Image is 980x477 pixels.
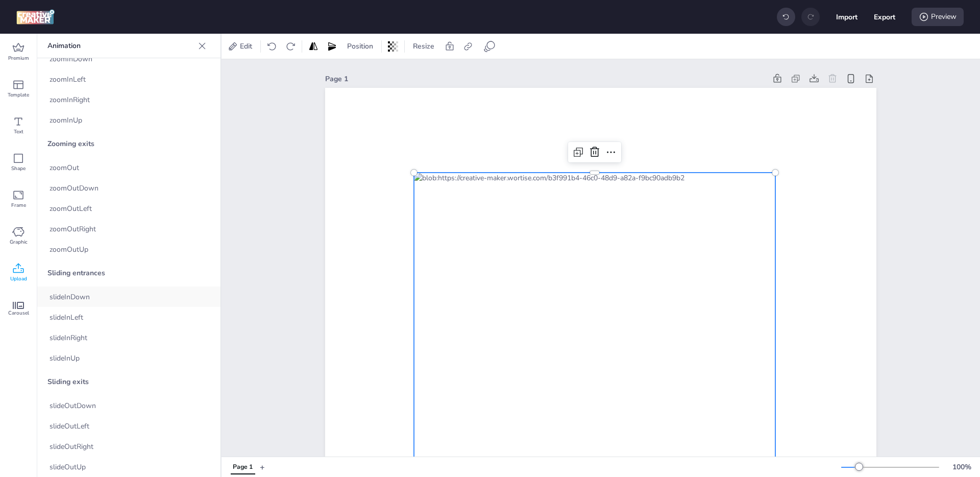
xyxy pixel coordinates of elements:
span: slideInUp [50,353,80,364]
span: slideOutDown [50,400,96,411]
div: Page 1 [325,74,766,84]
button: Import [836,6,857,28]
span: zoomOutLeft [50,203,92,214]
img: logo Creative Maker [16,9,55,25]
span: Premium [8,54,29,62]
span: slideOutRight [50,441,93,452]
span: Frame [11,201,26,209]
div: Tabs [226,458,260,476]
span: slideOutLeft [50,421,89,432]
div: Sliding exits [37,368,220,395]
span: slideInLeft [50,312,83,323]
span: zoomOutDown [50,183,99,194]
span: Resize [411,41,436,52]
span: Carousel [8,309,29,317]
div: Preview [912,8,964,26]
div: 100 % [949,462,974,472]
span: Template [8,91,29,99]
span: Upload [10,275,27,283]
span: Graphic [10,238,28,246]
span: zoomOut [50,162,79,173]
div: Zooming exits [37,130,220,157]
span: slideInRight [50,332,87,343]
span: Edit [238,41,254,52]
span: Position [345,41,375,52]
span: zoomOutUp [50,244,88,255]
span: zoomInLeft [50,74,86,85]
span: zoomInUp [50,115,82,126]
div: Page 1 [233,463,253,472]
button: + [260,458,265,476]
span: zoomOutRight [50,224,96,234]
p: Animation [47,34,194,58]
span: slideInDown [50,292,90,302]
span: zoomInRight [50,94,90,105]
span: Shape [11,164,26,173]
span: Text [14,128,23,136]
div: Sliding entrances [37,259,220,287]
span: slideOutUp [50,462,86,472]
span: zoomInDown [50,54,92,64]
button: Export [874,6,895,28]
